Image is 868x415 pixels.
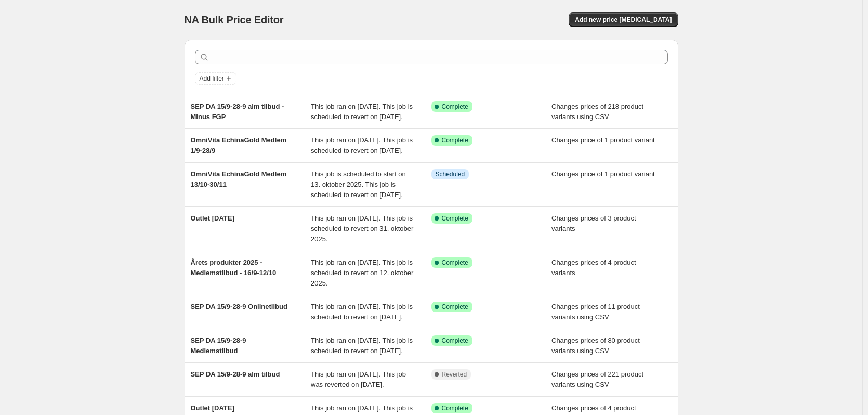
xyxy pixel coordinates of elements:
[442,303,468,311] span: Complete
[551,102,643,121] span: Changes prices of 218 product variants using CSV
[551,303,640,321] span: Changes prices of 11 product variants using CSV
[551,136,655,144] span: Changes price of 1 product variant
[442,136,468,145] span: Complete
[191,258,277,277] span: Årets produkter 2025 - Medlemstilbud - 16/9-12/10
[575,16,672,24] span: Add new price [MEDICAL_DATA]
[311,136,413,154] span: This job ran on [DATE]. This job is scheduled to revert on [DATE].
[311,303,413,321] span: This job ran on [DATE]. This job is scheduled to revert on [DATE].
[551,370,643,388] span: Changes prices of 221 product variants using CSV
[442,336,468,345] span: Complete
[551,170,655,178] span: Changes price of 1 product variant
[191,214,234,222] span: Outlet [DATE]
[191,370,280,378] span: SEP DA 15/9-28-9 alm tilbud
[191,102,284,121] span: SEP DA 15/9-28-9 alm tilbud - Minus FGP
[311,102,413,121] span: This job ran on [DATE]. This job is scheduled to revert on [DATE].
[311,214,413,243] span: This job ran on [DATE]. This job is scheduled to revert on 31. oktober 2025.
[436,170,465,178] span: Scheduled
[442,258,468,267] span: Complete
[191,336,246,355] span: SEP DA 15/9-28-9 Medlemstilbud
[569,12,678,27] button: Add new price [MEDICAL_DATA]
[551,214,636,232] span: Changes prices of 3 product variants
[191,404,234,412] span: Outlet [DATE]
[311,336,413,355] span: This job ran on [DATE]. This job is scheduled to revert on [DATE].
[311,258,413,287] span: This job ran on [DATE]. This job is scheduled to revert on 12. oktober 2025.
[442,370,467,379] span: Reverted
[442,404,468,412] span: Complete
[191,136,287,154] span: OmniVita EchinaGold Medlem 1/9-28/9
[311,370,406,388] span: This job ran on [DATE]. This job was reverted on [DATE].
[551,336,640,355] span: Changes prices of 80 product variants using CSV
[191,170,287,188] span: OmniVita EchinaGold Medlem 13/10-30/11
[195,72,236,85] button: Add filter
[185,14,284,25] span: NA Bulk Price Editor
[551,258,636,277] span: Changes prices of 4 product variants
[442,102,468,111] span: Complete
[442,214,468,223] span: Complete
[191,303,287,310] span: SEP DA 15/9-28-9 Onlinetilbud
[200,74,224,83] span: Add filter
[311,170,406,199] span: This job is scheduled to start on 13. oktober 2025. This job is scheduled to revert on [DATE].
